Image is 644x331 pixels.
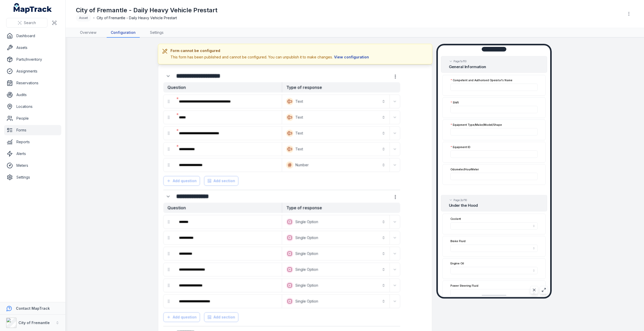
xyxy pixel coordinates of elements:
[450,100,459,104] label: Shift
[18,320,50,325] strong: City of Fremantle
[4,125,61,135] a: Forms
[4,113,61,123] a: People
[6,18,47,28] button: Search
[16,306,50,311] strong: Contact MapTrack
[24,20,36,25] span: Search
[4,137,61,147] a: Reports
[4,31,61,41] a: Dashboard
[450,78,512,82] label: Competent and Authorised Operator's Name
[4,149,61,159] a: Alerts
[4,54,61,65] a: Parts/Inventory
[454,59,467,63] span: Page 1 of 10
[450,239,466,243] label: Brake Fluid
[76,14,91,22] div: Asset
[450,217,461,221] label: Coolant
[450,150,538,158] input: :rc8:-form-item-label
[450,84,538,91] input: :rc5:-form-item-label
[450,167,479,171] label: Odometer/HourMeter
[4,78,61,88] a: Reservations
[449,64,539,69] h2: General Information
[107,28,140,38] a: Configuration
[14,3,52,13] a: MapTrack
[146,28,168,38] a: Settings
[450,173,538,180] input: :rc9:-form-item-label
[97,15,177,20] span: City of Fremantle - Daily Heavy Vehicle Prestart
[449,203,539,208] h2: Under the Hood
[454,198,467,202] span: Page 2 of 10
[76,28,100,38] a: Overview
[450,123,502,127] label: Equipment Type/Make/Model/Shape
[450,284,478,288] label: Power Steering Fluid
[450,145,470,149] label: Equipment ID
[4,160,61,171] a: Meters
[450,106,538,113] input: :rc6:-form-item-label
[4,43,61,53] a: Assets
[450,128,538,136] input: :rc7:-form-item-label
[170,54,370,60] div: This form has been published and cannot be configured. You can unpublish it to make changes.
[4,90,61,100] a: Audits
[4,101,61,112] a: Locations
[450,262,464,265] label: Engine Oil
[76,6,217,14] h1: City of Fremantle - Daily Heavy Vehicle Prestart
[333,54,370,60] button: View configuration
[170,48,370,53] h3: Form cannot be configured
[4,66,61,76] a: Assignments
[4,172,61,182] a: Settings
